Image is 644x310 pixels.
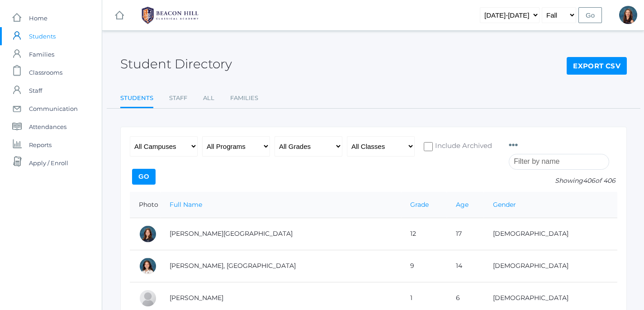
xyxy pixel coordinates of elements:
p: Showing of 406 [509,176,617,186]
a: Gender [493,200,516,209]
span: Classrooms [29,63,62,81]
span: Communication [29,100,78,118]
span: Reports [29,136,52,154]
a: Families [230,89,258,107]
div: Charlotte Abdulla [139,225,157,243]
span: Families [29,45,54,63]
td: [PERSON_NAME], [GEOGRAPHIC_DATA] [161,250,401,282]
a: Age [456,200,469,209]
span: Students [29,27,56,45]
a: All [203,89,214,107]
a: Grade [410,200,429,209]
span: Staff [29,81,42,100]
td: 9 [401,250,447,282]
img: BHCALogos-05-308ed15e86a5a0abce9b8dd61676a3503ac9727e845dece92d48e8588c001991.png [136,4,204,27]
a: Full Name [170,200,202,209]
td: 17 [447,218,483,250]
div: Hilary Erickson [619,6,637,24]
td: [PERSON_NAME][GEOGRAPHIC_DATA] [161,218,401,250]
th: Photo [130,192,161,218]
h2: Student Directory [120,57,232,71]
span: Home [29,9,47,27]
td: 14 [447,250,483,282]
span: Include Archived [433,141,492,152]
input: Go [132,169,156,185]
a: Staff [169,89,187,107]
input: Filter by name [509,154,609,170]
span: 406 [583,176,595,185]
a: Students [120,89,153,109]
div: Dominic Abrea [139,289,157,307]
td: [DEMOGRAPHIC_DATA] [484,250,617,282]
td: [DEMOGRAPHIC_DATA] [484,218,617,250]
input: Go [578,7,602,23]
span: Attendances [29,118,66,136]
td: 12 [401,218,447,250]
input: Include Archived [424,142,433,151]
a: Export CSV [567,57,627,75]
span: Apply / Enroll [29,154,68,172]
div: Phoenix Abdulla [139,257,157,275]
